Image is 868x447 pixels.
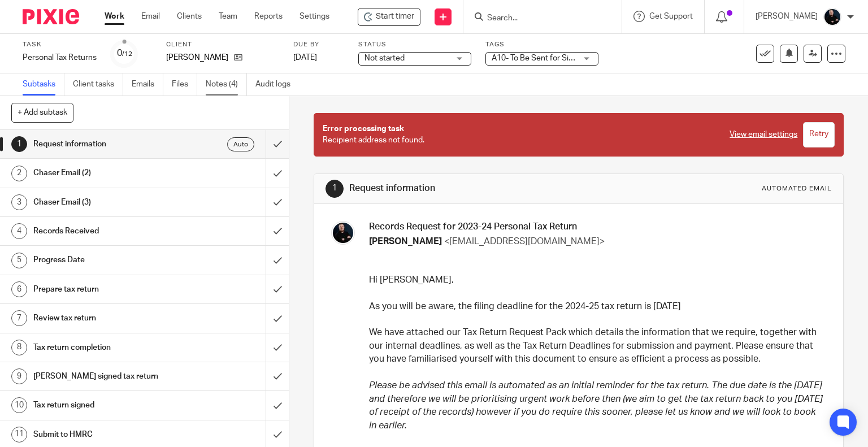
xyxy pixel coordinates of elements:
[364,54,405,62] span: Not started
[331,221,355,245] img: Headshots%20accounting4everything_Poppy%20Jakes%20Photography-2203.jpg
[23,73,64,96] a: Subtasks
[23,9,79,24] img: Pixie
[11,223,27,239] div: 4
[33,251,181,268] h1: Progress Date
[756,11,818,22] p: [PERSON_NAME]
[369,326,824,366] p: We have attached our Tax Return Request Pack which details the information that we require, toget...
[23,40,97,49] label: Task
[358,40,471,49] label: Status
[11,397,27,413] div: 10
[11,427,27,442] div: 11
[369,221,824,233] h3: Records Request for 2023-24 Personal Tax Return
[33,136,181,153] h1: Request information
[444,237,605,246] span: <[EMAIL_ADDRESS][DOMAIN_NAME]>
[11,368,27,384] div: 9
[33,310,181,327] h1: Review tax return
[11,281,27,297] div: 6
[492,54,596,62] span: A10- To Be Sent for Signature
[11,194,27,210] div: 3
[11,166,27,181] div: 2
[11,253,27,268] div: 5
[369,237,442,246] span: [PERSON_NAME]
[486,14,588,24] input: Search
[11,103,73,122] button: + Add subtask
[376,11,414,23] span: Start timer
[23,52,97,63] div: Personal Tax Returns
[33,223,181,240] h1: Records Received
[325,180,344,198] div: 1
[485,40,598,49] label: Tags
[219,11,237,22] a: Team
[33,164,181,181] h1: Chaser Email (2)
[206,73,247,96] a: Notes (4)
[33,339,181,356] h1: Tax return completion
[11,340,27,355] div: 8
[323,125,404,133] span: Error processing task
[255,73,299,96] a: Audit logs
[73,73,123,96] a: Client tasks
[649,12,693,20] span: Get Support
[166,40,279,49] label: Client
[823,8,841,26] img: Headshots%20accounting4everything_Poppy%20Jakes%20Photography-2203.jpg
[166,52,228,63] p: [PERSON_NAME]
[762,184,832,193] div: Automated email
[323,123,719,146] p: Recipient address not found.
[33,397,181,414] h1: Tax return signed
[227,137,254,151] div: Auto
[349,183,602,194] h1: Request information
[358,8,420,26] div: Josephine Burrows - Personal Tax Returns
[33,281,181,298] h1: Prepare tax return
[177,11,202,22] a: Clients
[141,11,160,22] a: Email
[369,274,824,287] p: Hi [PERSON_NAME],
[803,122,835,147] input: Retry
[33,194,181,211] h1: Chaser Email (3)
[730,129,797,140] a: View email settings
[293,40,344,49] label: Due by
[33,426,181,443] h1: Submit to HMRC
[33,368,181,385] h1: [PERSON_NAME] signed tax return
[117,47,132,60] div: 0
[105,11,124,22] a: Work
[369,381,823,429] em: Please be advised this email is automated as an initial reminder for the tax return. The due date...
[293,54,317,62] span: [DATE]
[254,11,283,22] a: Reports
[11,136,27,152] div: 1
[369,300,824,313] p: As you will be aware, the filing deadline for the 2024-25 tax return is [DATE]
[172,73,197,96] a: Files
[122,51,132,57] small: /12
[132,73,163,96] a: Emails
[11,310,27,326] div: 7
[300,11,329,22] a: Settings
